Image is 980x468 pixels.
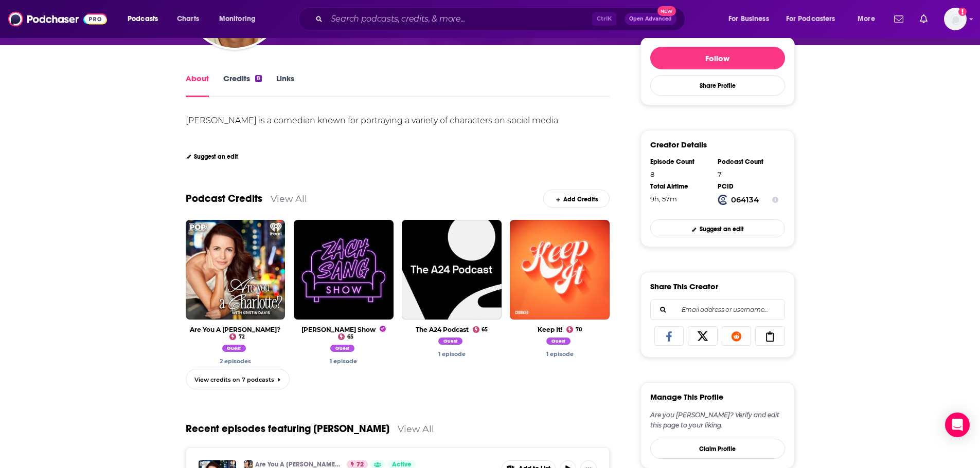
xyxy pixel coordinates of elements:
a: Credits8 [223,73,262,97]
span: 70 [576,328,582,332]
span: Guest [438,338,462,345]
a: Benito Skinner [222,346,249,353]
a: Charts [170,11,205,27]
span: Logged in as mindyn [944,8,967,30]
button: Share Profile [650,76,785,96]
a: 70 [566,326,582,333]
button: Follow [650,47,785,69]
a: Copy Link [755,326,785,346]
a: Benito Skinner [438,350,466,358]
div: 8 [650,170,711,178]
a: Show notifications dropdown [916,10,932,28]
a: About [186,73,209,97]
span: Monitoring [219,12,256,26]
span: For Podcasters [786,12,835,26]
span: Guest [222,345,246,352]
a: View All [271,193,307,204]
button: open menu [212,11,269,27]
span: Guest [546,338,571,345]
h3: Manage This Profile [650,392,723,402]
img: User Profile [944,8,967,30]
a: Suggest an edit [186,153,239,160]
button: Show profile menu [944,8,967,30]
img: Podchaser Creator ID logo [718,195,728,205]
a: 72 [229,333,245,340]
a: Share on Reddit [722,326,752,346]
span: Charts [177,12,199,26]
strong: 064134 [731,195,759,204]
span: 72 [239,335,245,339]
svg: Add a profile image [958,8,967,16]
a: Share on X/Twitter [688,326,718,346]
a: Benito Skinner [330,346,357,353]
span: 65 [482,328,488,332]
a: 65 [338,333,353,340]
span: Guest [330,345,354,352]
button: open menu [721,11,782,27]
a: Podcast Credits [186,192,262,205]
a: Share on Facebook [654,326,684,346]
a: Benito Skinner [330,358,357,365]
div: 8 [255,75,262,82]
a: Benito Skinner [546,339,573,346]
div: PCID [718,182,778,191]
div: Total Airtime [650,182,711,191]
a: Zach Sang Show [301,326,386,333]
a: Benito Skinner [546,350,574,358]
span: New [657,6,676,16]
div: Search podcasts, credits, & more... [308,7,695,31]
img: Podchaser - Follow, Share and Rate Podcasts [8,9,107,29]
a: Show notifications dropdown [890,10,907,28]
span: More [858,12,875,26]
a: Keep It! [538,326,562,333]
div: Are you [PERSON_NAME]? Verify and edit this page to your liking. [650,410,785,430]
a: Recent episodes featuring [PERSON_NAME] [186,422,389,435]
a: Suggest an edit [650,219,785,237]
h3: Share This Creator [650,282,718,291]
button: open menu [120,11,171,27]
span: Podcasts [128,12,158,26]
a: Add Credits [543,190,610,208]
span: Open Advanced [629,16,672,22]
button: open menu [850,11,888,27]
a: 65 [473,326,488,333]
button: open menu [779,11,850,27]
span: Ctrl K [592,12,616,26]
button: Open AdvancedNew [625,13,676,25]
a: Benito Skinner [220,358,251,365]
input: Email address or username... [659,300,776,320]
div: [PERSON_NAME] is a comedian known for portraying a variety of characters on social media. [186,116,560,125]
div: 7 [718,170,778,178]
button: Claim Profile [650,439,785,459]
div: Search followers [650,299,785,320]
a: Links [276,73,294,97]
div: Episode Count [650,158,711,166]
div: Podcast Count [718,158,778,166]
a: Are You A Charlotte? [190,326,280,333]
a: View credits on 7 podcasts [186,369,290,390]
span: 65 [347,335,353,339]
h3: Creator Details [650,140,707,149]
span: For Business [728,12,769,26]
div: Open Intercom Messenger [945,413,970,437]
input: Search podcasts, credits, & more... [327,11,592,27]
span: 9 hours, 57 minutes, 9 seconds [650,195,677,203]
span: View credits on 7 podcasts [194,376,274,383]
a: The A24 Podcast [416,326,469,333]
a: Benito Skinner [438,339,465,346]
button: Show Info [772,195,778,205]
a: View All [398,423,434,434]
span: [PERSON_NAME] Show [301,326,386,333]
